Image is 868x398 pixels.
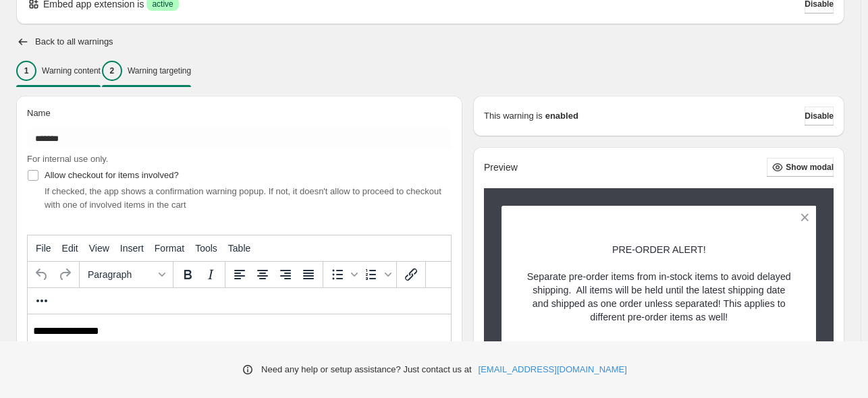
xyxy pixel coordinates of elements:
span: Table [228,243,250,254]
button: Redo [53,263,76,286]
button: 2Warning targeting [102,57,191,85]
button: Italic [199,263,222,286]
span: Insert [120,243,144,254]
p: Warning content [42,65,101,76]
span: Disable [805,111,834,121]
span: Tools [195,243,217,254]
h2: Back to all warnings [35,36,113,47]
span: Show modal [786,162,834,173]
p: Separate pre-order items from in-stock items to avoid delayed shipping. All items will be held un... [525,270,793,324]
button: Show modal [767,158,834,177]
span: Name [27,108,51,118]
h2: Preview [484,162,518,173]
span: View [89,243,109,254]
iframe: Rich Text Area [28,314,451,357]
button: Disable [805,107,834,125]
button: Align center [251,263,274,286]
span: Allow checkout for items involved? [45,170,179,180]
span: If checked, the app shows a confirmation warning popup. If not, it doesn't allow to proceed to ch... [45,186,441,210]
span: Edit [62,243,78,254]
button: 1Warning content [16,57,101,85]
button: Align right [274,263,297,286]
body: Rich Text Area. Press ALT-0 for help. [5,11,418,117]
div: 1 [16,61,36,81]
p: This warning is [484,109,543,123]
span: Paragraph [88,269,154,280]
p: Warning targeting [128,65,191,76]
span: File [36,243,51,254]
span: For internal use only. [27,154,108,164]
a: [EMAIL_ADDRESS][DOMAIN_NAME] [479,363,627,376]
div: Bullet list [326,263,360,286]
button: Formats [82,263,170,286]
p: PRE-ORDER ALERT! [525,243,793,256]
div: 2 [102,61,122,81]
button: More... [30,289,53,312]
div: Numbered list [360,263,394,286]
button: Justify [297,263,320,286]
button: Bold [176,263,199,286]
button: Insert/edit link [400,263,423,286]
span: Format [155,243,184,254]
button: Align left [228,263,251,286]
button: Undo [30,263,53,286]
strong: enabled [545,109,578,123]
